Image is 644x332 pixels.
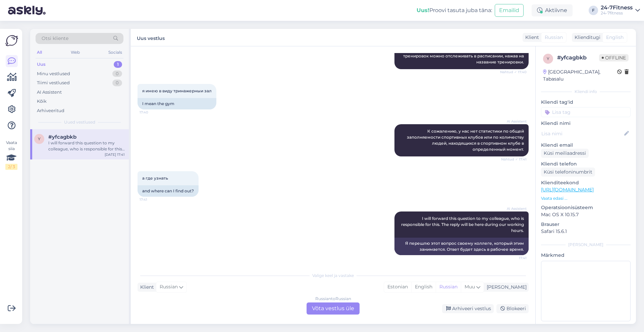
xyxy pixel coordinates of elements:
div: 1 [114,61,122,68]
div: AI Assistent [37,89,62,96]
p: Operatsioonisüsteem [541,204,631,211]
p: Kliendi email [541,142,631,149]
div: [PERSON_NAME] [541,242,631,248]
span: а где узнать [142,176,168,181]
div: Kõik [37,98,47,105]
div: Uus [37,61,46,68]
div: Vaata siia [5,140,17,170]
div: Minu vestlused [37,70,70,77]
div: Russian [436,282,461,292]
div: All [36,48,43,57]
span: Muu [465,284,475,290]
span: I will forward this question to my colleague, who is responsible for this. The reply will be here... [401,216,525,233]
span: AI Assistent [501,119,527,124]
div: I will forward this question to my colleague, who is responsible for this. The reply will be here... [48,140,125,152]
span: 17:40 [140,110,165,115]
div: F [589,6,598,15]
div: 0 [112,70,122,77]
span: y [38,136,41,141]
div: Estonian [384,282,411,292]
a: [URL][DOMAIN_NAME] [541,187,594,193]
p: Mac OS X 10.15.7 [541,211,631,218]
span: y [547,56,549,61]
p: Kliendi telefon [541,160,631,168]
div: Russian to Russian [315,296,351,302]
p: Kliendi tag'id [541,99,631,106]
input: Lisa tag [541,107,631,117]
span: Otsi kliente [42,35,68,42]
div: Klient [523,34,539,41]
div: [DATE] 17:41 [105,152,125,157]
img: Askly Logo [5,34,18,47]
div: Küsi telefoninumbrit [541,168,595,177]
div: 0 [112,80,122,86]
div: Blokeeri [496,304,529,313]
div: Arhiveeritud [37,107,64,114]
div: 24-7Fitness [601,5,633,10]
div: Socials [107,48,123,57]
div: Klient [138,284,154,291]
span: я имею в виду тринажерныи зал [142,88,212,93]
div: Aktiivne [532,4,573,16]
div: Я перешлю этот вопрос своему коллеге, который этим занимается. Ответ будет здесь в рабочее время. [394,238,529,255]
p: Brauser [541,221,631,228]
div: Valige keel ja vastake [138,273,529,279]
span: 17:41 [501,255,527,260]
span: Offline [599,54,629,61]
span: 17:41 [140,197,165,202]
div: and where can I find out? [138,185,199,197]
p: Vaata edasi ... [541,195,631,201]
div: Võta vestlus üle [307,302,360,315]
label: Uus vestlus [137,33,165,42]
div: Web [69,48,81,57]
div: I mean the gym [138,98,216,109]
p: Klienditeekond [541,179,631,186]
div: Tiimi vestlused [37,80,70,86]
div: 2 / 3 [5,164,17,170]
p: Märkmed [541,252,631,259]
b: Uus! [417,7,429,13]
div: [PERSON_NAME] [484,284,527,291]
span: #yfcagbkb [48,134,76,140]
span: Russian [160,283,178,291]
div: English [411,282,436,292]
span: Nähtud ✓ 17:41 [501,157,527,162]
span: AI Assistent [501,206,527,211]
span: К сожалению, у нас нет статистики по общей заполняемости спортивных клубов или по количеству люде... [407,129,525,152]
span: English [606,34,624,41]
div: [GEOGRAPHIC_DATA], Tabasalu [543,68,617,83]
div: Arhiveeri vestlus [442,304,494,313]
div: Proovi tasuta juba täna: [417,6,492,14]
span: Uued vestlused [64,119,95,125]
p: Safari 15.6.1 [541,228,631,235]
button: Emailid [495,4,524,17]
div: Kliendi info [541,89,631,95]
span: Russian [545,34,563,41]
div: Klienditugi [572,34,600,41]
span: Nähtud ✓ 17:40 [500,69,527,75]
p: Kliendi nimi [541,120,631,127]
div: 24-7fitness [601,10,633,16]
a: 24-7Fitness24-7fitness [601,5,640,16]
div: # yfcagbkb [557,54,599,62]
input: Lisa nimi [541,130,623,137]
div: Küsi meiliaadressi [541,149,589,158]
